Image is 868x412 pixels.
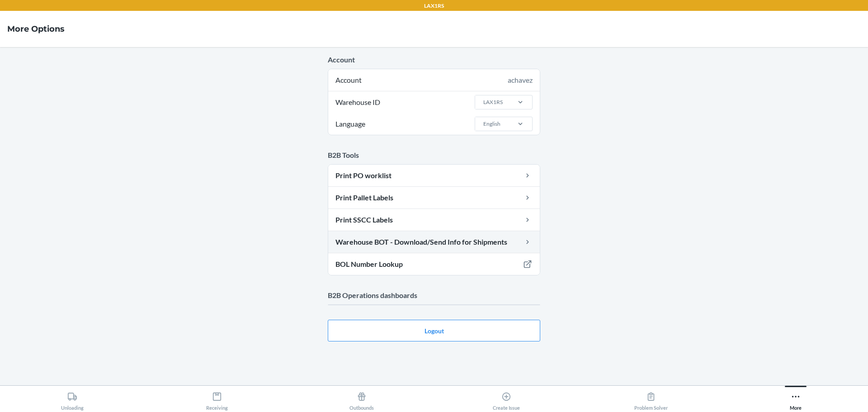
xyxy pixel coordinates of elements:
button: More [723,386,868,411]
p: B2B Operations dashboards [328,290,540,301]
div: LAX1RS [483,98,503,106]
div: Problem Solver [634,388,668,411]
span: Language [334,113,367,135]
button: Logout [328,320,540,341]
p: LAX1RS [424,2,444,10]
span: Warehouse ID [334,91,382,113]
a: BOL Number Lookup [328,253,540,275]
p: B2B Tools [328,150,540,161]
input: LanguageEnglish [482,120,483,128]
div: Outbounds [349,388,374,411]
a: Print Pallet Labels [328,187,540,208]
button: Problem Solver [579,386,723,411]
div: Create Issue [493,388,520,411]
div: achavez [508,75,533,85]
a: Print PO worklist [328,165,540,186]
div: More [790,388,802,411]
div: English [483,120,500,128]
a: Warehouse BOT - Download/Send Info for Shipments [328,231,540,253]
button: Create Issue [434,386,579,411]
p: Account [328,54,540,65]
button: Outbounds [289,386,434,411]
input: Warehouse IDLAX1RS [482,98,483,106]
div: Unloading [61,388,84,411]
a: Print SSCC Labels [328,209,540,231]
h4: More Options [7,23,65,35]
div: Receiving [206,388,228,411]
div: Account [328,69,540,91]
button: Receiving [145,386,289,411]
